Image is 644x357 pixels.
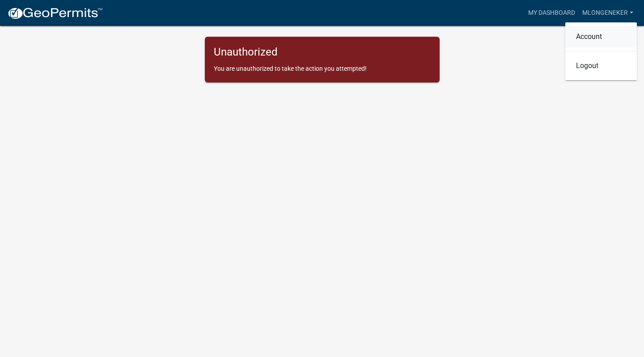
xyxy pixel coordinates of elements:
a: My Dashboard [525,4,579,22]
h5: Unauthorized [214,46,431,59]
div: mlongeneker [565,22,637,80]
a: Account [565,26,637,47]
a: mlongeneker [579,4,637,22]
a: Logout [565,55,637,77]
p: You are unauthorized to take the action you attempted! [214,64,431,73]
